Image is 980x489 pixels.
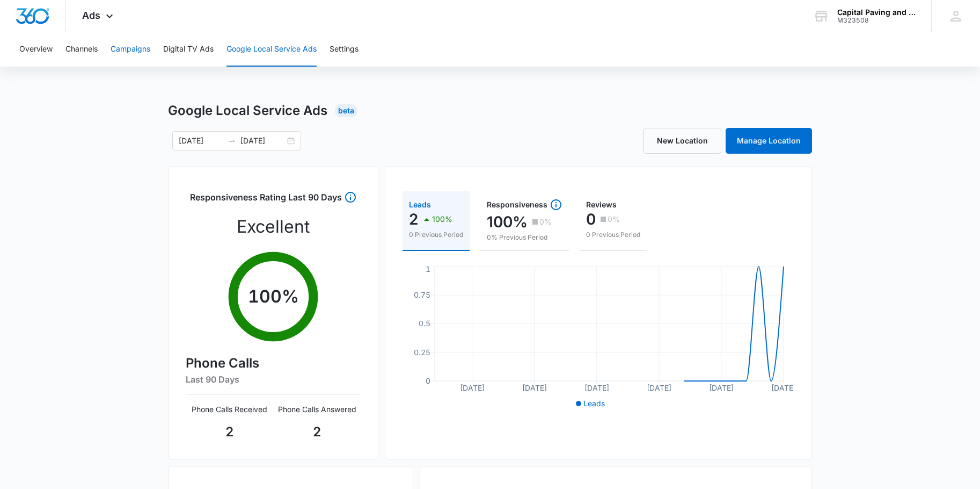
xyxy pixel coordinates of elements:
div: Reviews [586,201,640,208]
h4: Phone Calls [186,354,361,373]
button: Google Local Service Ads [226,32,317,67]
h3: Responsiveness Rating Last 90 Days [190,191,342,210]
p: 0% [608,215,620,223]
p: Phone Calls Answered [273,404,361,415]
tspan: [DATE] [522,383,547,392]
p: 0% [539,218,552,226]
tspan: [DATE] [460,383,485,392]
tspan: 0.25 [414,348,430,357]
div: account name [837,8,916,17]
tspan: [DATE] [709,383,734,392]
tspan: 0.75 [414,290,430,299]
button: Overview [19,32,53,67]
a: New Location [643,128,721,154]
p: 2 [186,422,273,442]
tspan: [DATE] [647,383,671,392]
p: 100 % [248,284,299,310]
h1: Google Local Service Ads [168,101,327,120]
p: 100% [487,213,528,231]
button: Channels [65,32,98,67]
button: Settings [330,32,359,67]
p: Phone Calls Received [186,404,273,415]
span: swap-right [228,136,236,145]
button: Campaigns [111,32,150,67]
span: Ads [82,10,100,21]
div: account id [837,17,916,24]
div: Beta [335,104,357,117]
span: to [228,136,236,145]
span: Leads [583,399,605,408]
p: Excellent [237,214,310,240]
tspan: 0 [426,376,430,385]
button: Digital TV Ads [163,32,214,67]
p: 2 [409,211,418,228]
a: Manage Location [726,128,812,154]
p: 0 [586,211,596,228]
p: 0 Previous Period [586,230,640,240]
div: Leads [409,201,463,208]
p: 2 [273,422,361,442]
p: 0 Previous Period [409,230,463,240]
p: 0% Previous Period [487,233,562,242]
h6: Last 90 Days [186,373,361,386]
div: Responsiveness [487,198,562,211]
p: 100% [432,215,452,223]
tspan: [DATE] [771,383,796,392]
tspan: [DATE] [584,383,609,392]
input: End date [240,135,285,147]
input: Start date [179,135,223,147]
tspan: 1 [426,264,430,274]
tspan: 0.5 [419,319,430,328]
